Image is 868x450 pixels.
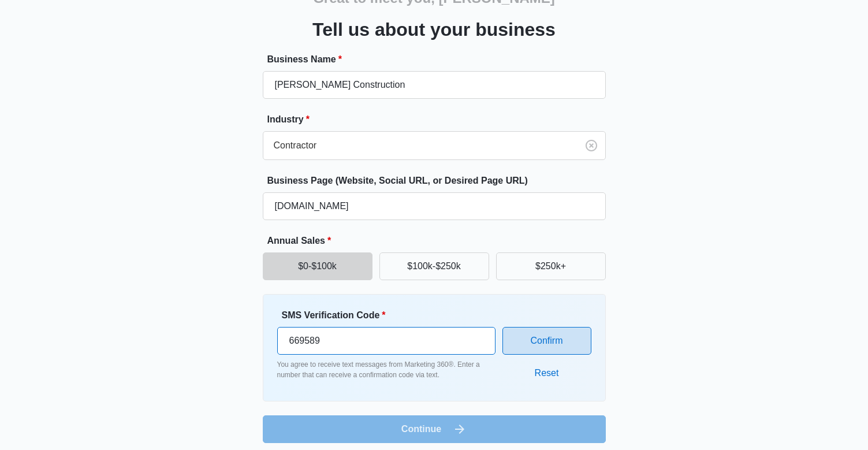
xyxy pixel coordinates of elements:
[277,327,496,355] input: Enter verification code
[263,252,372,280] button: $0-$100k
[523,359,571,387] button: Reset
[282,308,500,322] label: SMS Verification Code
[277,359,496,380] p: You agree to receive text messages from Marketing 360®. Enter a number that can receive a confirm...
[267,113,610,127] label: Industry
[582,136,601,155] button: Clear
[263,192,606,220] input: e.g. janesplumbing.com
[267,234,610,248] label: Annual Sales
[267,53,610,66] label: Business Name
[496,252,606,280] button: $250k+
[312,16,556,43] h3: Tell us about your business
[379,252,489,280] button: $100k-$250k
[267,174,610,188] label: Business Page (Website, Social URL, or Desired Page URL)
[502,327,591,355] button: Confirm
[263,71,606,99] input: e.g. Jane's Plumbing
